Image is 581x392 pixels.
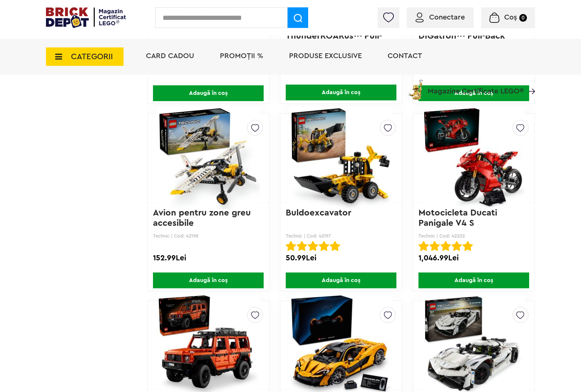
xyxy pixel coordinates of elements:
[281,272,402,288] a: Adaugă în coș
[153,209,253,228] a: Avion pentru zone greu accesibile
[418,253,529,263] div: 1,046.99Lei
[423,107,525,210] img: Motocicleta Ducati Panigale V4 S
[286,241,296,251] img: Evaluare cu stele
[286,209,351,217] a: Buldoexcavator
[504,14,517,21] span: Coș
[148,272,269,288] a: Adaugă în coș
[157,107,260,210] img: Avion pentru zone greu accesibile
[463,241,473,251] img: Evaluare cu stele
[418,209,500,228] a: Motocicleta Ducati Panigale V4 S
[418,233,529,239] p: Technic | Cod: 42202
[441,241,451,251] img: Evaluare cu stele
[388,52,422,60] a: Contact
[413,272,534,288] a: Adaugă în coș
[286,272,396,288] span: Adaugă în coș
[452,241,462,251] img: Evaluare cu stele
[153,253,264,263] div: 152.99Lei
[429,14,465,21] span: Conectare
[153,272,264,288] span: Adaugă în coș
[428,78,524,95] span: Magazine Certificate LEGO®
[286,233,396,239] p: Technic | Cod: 42197
[319,241,329,251] img: Evaluare cu stele
[286,21,382,51] a: Monster Jam™ ThunderROARus™ Pull-Back
[524,78,535,85] a: Magazine Certificate LEGO®
[286,253,396,263] div: 50.99Lei
[220,52,263,60] a: PROMOȚII %
[416,14,465,21] a: Conectare
[153,233,264,239] p: Technic | Cod: 42198
[330,241,340,251] img: Evaluare cu stele
[429,241,440,251] img: Evaluare cu stele
[71,53,113,61] span: CATEGORII
[289,52,362,60] a: Produse exclusive
[519,14,527,22] small: 0
[146,52,194,60] a: Card Cadou
[290,107,392,210] img: Buldoexcavator
[418,241,429,251] img: Evaluare cu stele
[308,241,318,251] img: Evaluare cu stele
[418,272,529,288] span: Adaugă în coș
[297,241,307,251] img: Evaluare cu stele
